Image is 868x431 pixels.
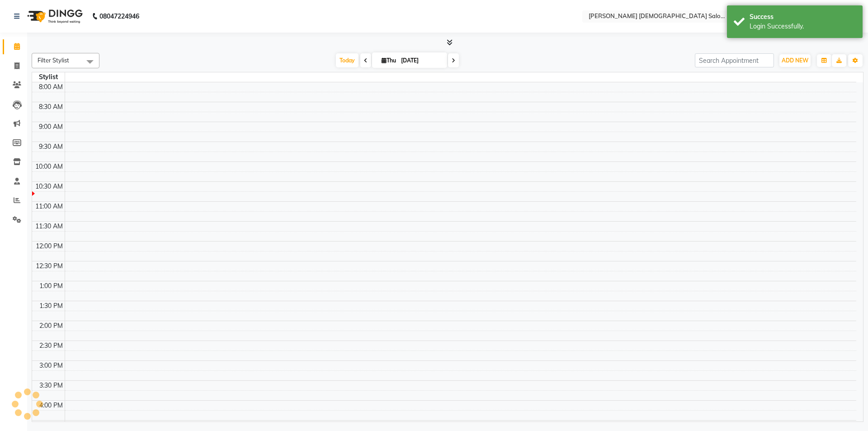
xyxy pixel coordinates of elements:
button: ADD NEW [779,54,811,67]
span: Thu [379,57,398,64]
span: ADD NEW [782,57,808,64]
div: Stylist [32,72,65,82]
span: Today [336,53,359,67]
div: 9:30 AM [37,142,65,152]
div: 1:00 PM [38,281,65,291]
div: 4:30 PM [38,421,65,430]
div: 10:00 AM [33,162,65,171]
div: 11:30 AM [33,222,65,231]
input: Search Appointment [695,53,774,67]
div: 2:30 PM [38,341,65,350]
div: 12:30 PM [34,261,65,271]
div: 12:00 PM [34,242,65,251]
b: 08047224946 [99,4,139,29]
div: 1:30 PM [38,301,65,311]
div: 11:00 AM [33,202,65,211]
span: Filter Stylist [38,57,69,64]
div: 9:00 AM [37,122,65,132]
input: 2025-09-04 [398,54,443,67]
div: 4:00 PM [38,401,65,410]
div: 2:00 PM [38,321,65,331]
div: 10:30 AM [33,182,65,191]
div: 8:30 AM [37,102,65,112]
div: 3:00 PM [38,361,65,370]
img: logo [23,4,85,29]
div: 8:00 AM [37,82,65,92]
div: Success [750,12,856,22]
div: Login Successfully. [750,22,856,31]
div: 3:30 PM [38,381,65,390]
